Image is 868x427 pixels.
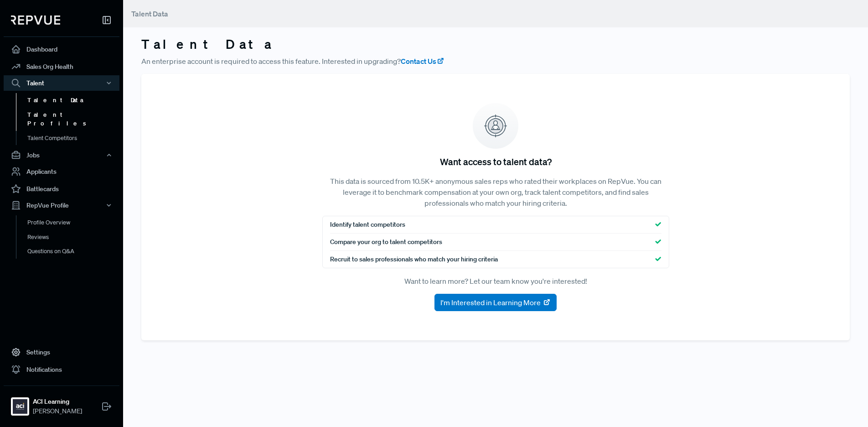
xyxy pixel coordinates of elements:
[16,108,132,131] a: Talent Profiles
[434,294,557,311] button: I'm Interested in Learning More
[16,244,132,259] a: Questions on Q&A
[33,406,82,416] span: [PERSON_NAME]
[4,163,119,180] a: Applicants
[141,56,850,67] p: An enterprise account is required to access this feature. Interested in upgrading?
[11,16,60,25] img: RepVue
[16,230,132,245] a: Reviews
[4,361,119,378] a: Notifications
[330,237,442,247] span: Compare your org to talent competitors
[322,176,669,208] p: This data is sourced from 10.5K+ anonymous sales reps who rated their workplaces on RepVue. You c...
[13,399,27,414] img: ACI Learning
[4,75,119,91] button: Talent
[330,255,498,264] span: Recruit to sales professionals who match your hiring criteria
[401,56,444,67] a: Contact Us
[4,180,119,198] a: Battlecards
[330,220,405,229] span: Identify talent competitors
[16,215,132,230] a: Profile Overview
[16,93,132,108] a: Talent Data
[4,147,119,163] button: Jobs
[4,344,119,361] a: Settings
[4,58,119,75] a: Sales Org Health
[141,36,850,52] h3: Talent Data
[33,397,82,406] strong: ACI Learning
[440,156,552,167] h5: Want access to talent data?
[4,385,119,420] a: ACI LearningACI Learning[PERSON_NAME]
[322,276,669,286] p: Want to learn more? Let our team know you're interested!
[131,9,168,18] span: Talent Data
[4,198,119,213] button: RepVue Profile
[440,297,541,308] span: I'm Interested in Learning More
[4,41,119,58] a: Dashboard
[16,131,132,146] a: Talent Competitors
